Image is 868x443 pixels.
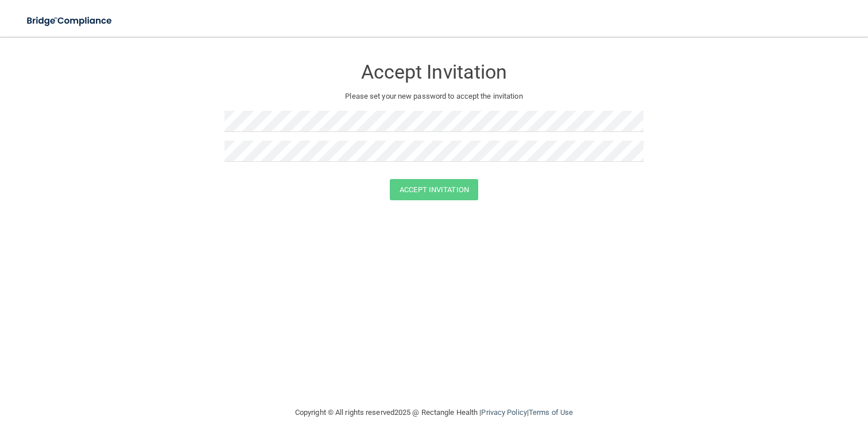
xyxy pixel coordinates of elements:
img: bridge_compliance_login_screen.278c3ca4.svg [17,9,123,33]
h3: Accept Invitation [224,61,644,83]
p: Please set your new password to accept the invitation [233,90,635,103]
div: Copyright © All rights reserved 2025 @ Rectangle Health | | [224,394,644,431]
a: Privacy Policy [481,408,526,417]
a: Terms of Use [529,408,573,417]
button: Accept Invitation [390,179,478,200]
